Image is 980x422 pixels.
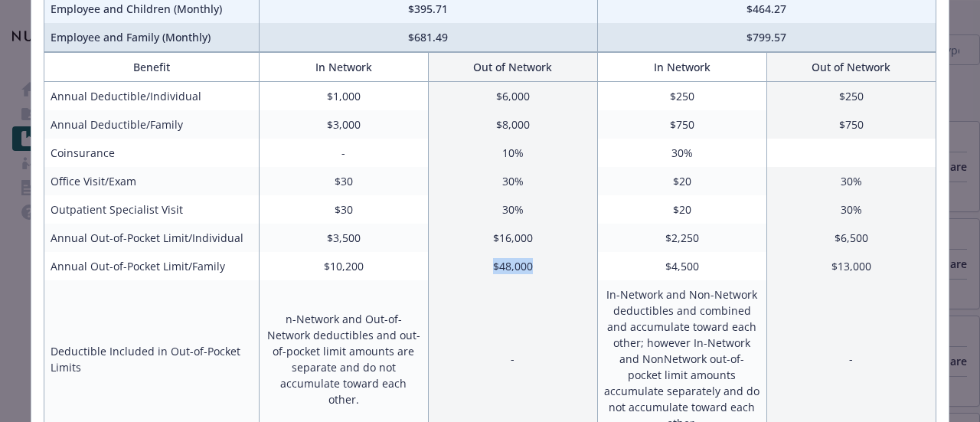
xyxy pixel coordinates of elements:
td: $30 [259,195,428,224]
td: $250 [766,82,936,111]
td: Outpatient Specialist Visit [44,195,260,224]
td: - [259,139,428,167]
td: 30% [766,167,936,195]
td: $30 [259,167,428,195]
td: $1,000 [259,82,428,111]
td: $6,500 [766,224,936,252]
td: $3,000 [259,110,428,139]
td: 30% [428,195,597,224]
td: Annual Deductible/Family [44,110,260,139]
th: Out of Network [428,53,597,82]
td: $750 [597,110,766,139]
td: $16,000 [428,224,597,252]
td: 30% [766,195,936,224]
th: In Network [597,53,766,82]
td: Employee and Family (Monthly) [44,23,260,52]
th: Benefit [44,53,260,82]
td: $750 [766,110,936,139]
td: $2,250 [597,224,766,252]
td: Annual Out-of-Pocket Limit/Family [44,252,260,280]
td: $799.57 [597,23,936,52]
td: 30% [428,167,597,195]
th: In Network [259,53,428,82]
td: $6,000 [428,82,597,111]
td: $20 [597,167,766,195]
td: Annual Deductible/Individual [44,82,260,111]
td: $681.49 [259,23,597,52]
td: $10,200 [259,252,428,280]
td: $250 [597,82,766,111]
td: $3,500 [259,224,428,252]
td: $8,000 [428,110,597,139]
th: Out of Network [766,53,936,82]
td: $48,000 [428,252,597,280]
td: Coinsurance [44,139,260,167]
td: $20 [597,195,766,224]
td: $4,500 [597,252,766,280]
td: 10% [428,139,597,167]
td: Office Visit/Exam [44,167,260,195]
td: $13,000 [766,252,936,280]
td: Annual Out-of-Pocket Limit/Individual [44,224,260,252]
td: 30% [597,139,766,167]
